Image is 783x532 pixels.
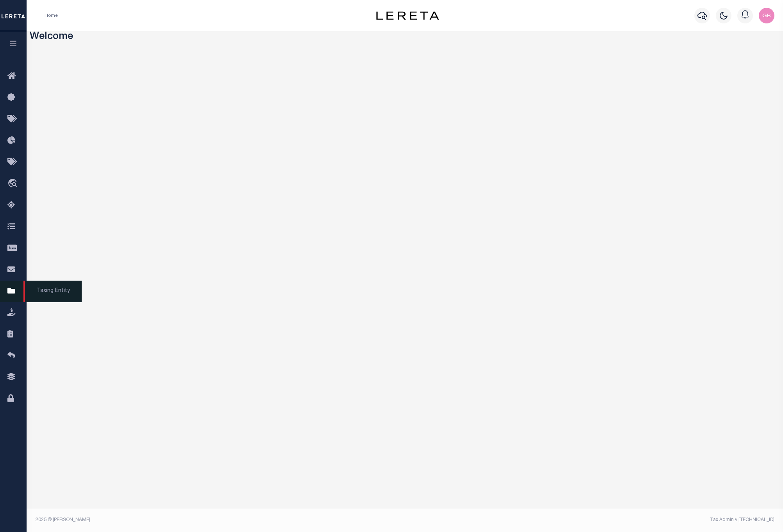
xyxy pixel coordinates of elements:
i: travel_explore [7,179,20,189]
div: 2025 © [PERSON_NAME]. [30,516,405,523]
span: Taxing Entity [23,281,82,302]
h3: Welcome [30,31,780,43]
div: Tax Admin v.[TECHNICAL_ID] [411,516,774,523]
img: logo-dark.svg [376,11,439,20]
img: svg+xml;base64,PHN2ZyB4bWxucz0iaHR0cDovL3d3dy53My5vcmcvMjAwMC9zdmciIHBvaW50ZXItZXZlbnRzPSJub25lIi... [759,8,774,23]
li: Home [45,12,58,19]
